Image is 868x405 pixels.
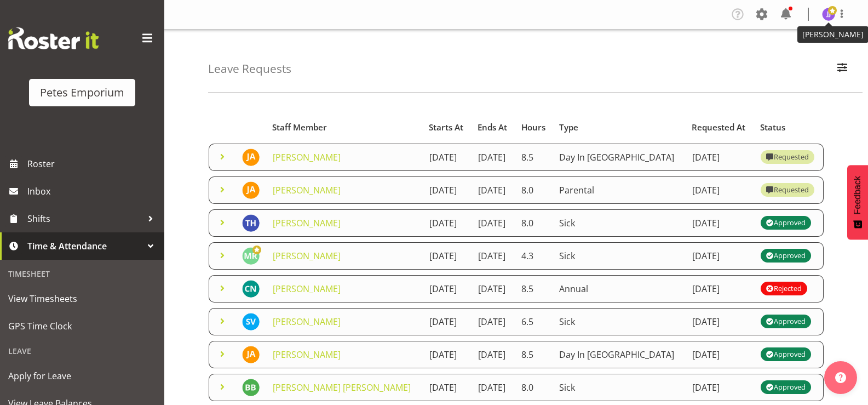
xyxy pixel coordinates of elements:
div: Approved [766,315,806,328]
td: [DATE] [472,374,515,401]
td: [DATE] [423,341,472,368]
div: Approved [766,216,806,230]
a: [PERSON_NAME] [273,283,341,295]
td: [DATE] [423,374,472,401]
td: [DATE] [686,374,754,401]
h4: Leave Requests [208,62,291,75]
td: [DATE] [686,341,754,368]
span: Hours [521,121,545,134]
td: 8.5 [515,341,553,368]
img: jeseryl-armstrong10788.jpg [242,149,260,166]
span: Inbox [27,183,159,199]
img: jeseryl-armstrong10788.jpg [242,346,260,363]
a: GPS Time Clock [3,312,162,340]
div: Rejected [766,282,802,295]
a: [PERSON_NAME] [273,349,341,361]
span: Time & Attendance [27,238,142,254]
a: [PERSON_NAME] [273,217,341,229]
span: Starts At [429,121,463,134]
span: Type [559,121,578,134]
a: [PERSON_NAME] [273,151,341,163]
td: [DATE] [472,176,515,204]
img: melanie-richardson713.jpg [242,247,260,265]
a: View Timesheets [3,285,162,312]
td: [DATE] [472,308,515,335]
td: [DATE] [472,209,515,237]
span: Ends At [478,121,507,134]
span: Status [760,121,785,134]
td: 8.0 [515,176,553,204]
a: [PERSON_NAME] [273,184,341,196]
td: [DATE] [423,144,472,171]
td: [DATE] [472,144,515,171]
div: Timesheet [3,263,162,285]
div: Approved [766,249,806,263]
td: Parental [553,176,685,204]
td: [DATE] [423,176,472,204]
td: [DATE] [423,209,472,237]
td: [DATE] [472,275,515,303]
td: 8.0 [515,374,553,401]
td: [DATE] [686,144,754,171]
span: View Timesheets [8,290,156,307]
button: Feedback - Show survey [847,165,868,239]
div: Petes Emporium [40,84,124,101]
a: Apply for Leave [3,362,162,390]
img: Rosterit website logo [8,27,99,49]
td: [DATE] [423,242,472,270]
div: Requested [766,151,809,164]
td: 6.5 [515,308,553,335]
td: Day In [GEOGRAPHIC_DATA] [553,341,685,368]
span: Requested At [692,121,745,134]
td: [DATE] [423,308,472,335]
span: Apply for Leave [8,368,156,384]
img: beena-bist9974.jpg [242,379,260,396]
td: Sick [553,374,685,401]
span: Shifts [27,210,142,227]
td: 4.3 [515,242,553,270]
td: [DATE] [686,275,754,303]
div: Approved [766,381,806,394]
img: jeseryl-armstrong10788.jpg [242,181,260,199]
img: help-xxl-2.png [835,372,846,383]
div: Leave [3,340,162,362]
div: Approved [766,348,806,361]
a: [PERSON_NAME] [273,250,341,262]
img: christine-neville11214.jpg [242,280,260,298]
td: [DATE] [686,242,754,270]
span: Roster [27,156,159,172]
img: teresa-hawkins9867.jpg [242,214,260,232]
span: Feedback [853,176,863,214]
img: sasha-vandervalk6911.jpg [242,313,260,330]
span: Staff Member [272,121,327,134]
td: Sick [553,209,685,237]
img: janelle-jonkers702.jpg [822,8,835,21]
td: Sick [553,308,685,335]
a: [PERSON_NAME] [PERSON_NAME] [273,381,411,393]
span: GPS Time Clock [8,318,156,334]
td: [DATE] [423,275,472,303]
td: Sick [553,242,685,270]
td: 8.0 [515,209,553,237]
a: [PERSON_NAME] [273,316,341,328]
button: Filter Employees [831,57,854,81]
td: Day In [GEOGRAPHIC_DATA] [553,144,685,171]
td: 8.5 [515,275,553,303]
div: Requested [766,184,809,197]
td: Annual [553,275,685,303]
td: [DATE] [686,176,754,204]
td: [DATE] [472,341,515,368]
td: [DATE] [472,242,515,270]
td: [DATE] [686,209,754,237]
td: [DATE] [686,308,754,335]
td: 8.5 [515,144,553,171]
